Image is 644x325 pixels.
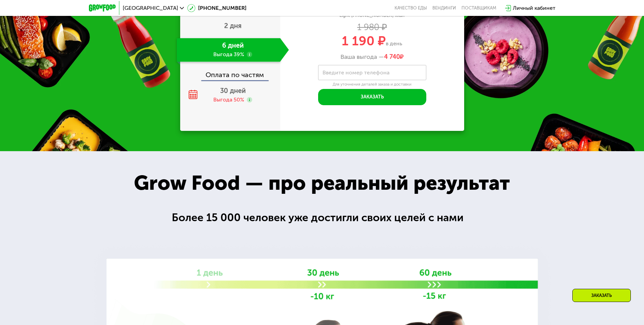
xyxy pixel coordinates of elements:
span: [GEOGRAPHIC_DATA] [123,5,178,11]
span: 4 740 [384,53,400,61]
span: 30 дней [220,87,246,95]
button: Заказать [318,89,426,105]
span: в день [386,40,402,47]
div: Заказать [572,289,631,302]
div: Более 15 000 человек уже достигли своих целей с нами [172,209,472,226]
div: Личный кабинет [513,4,555,12]
div: Для уточнения деталей заказа и доставки [318,82,426,87]
label: Введите номер телефона [323,71,389,74]
div: поставщикам [461,5,496,11]
a: [PHONE_NUMBER] [187,4,246,12]
div: Выгода 50% [213,96,244,103]
div: 1 980 ₽ [280,24,464,31]
a: Вендинги [432,5,456,11]
span: ₽ [384,53,404,61]
div: Оплата по частям [181,65,280,80]
span: 2 дня [224,22,242,30]
span: 1 190 ₽ [342,33,386,49]
div: Ваша выгода — [280,53,464,61]
a: Качество еды [395,5,427,11]
div: Grow Food — про реальный результат [119,168,525,198]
